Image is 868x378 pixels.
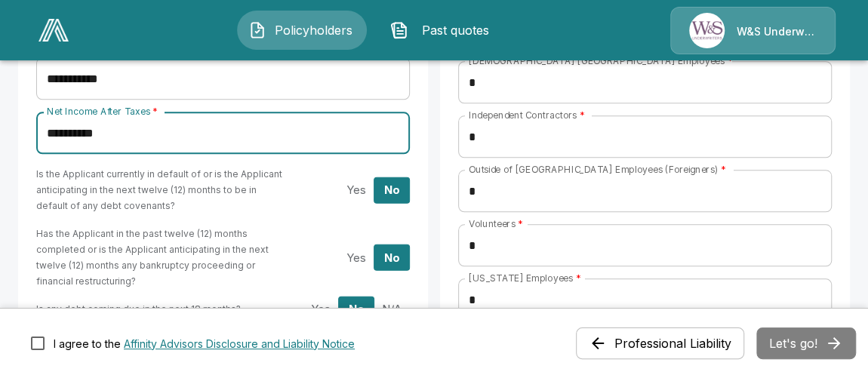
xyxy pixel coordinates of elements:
[469,109,585,121] label: Independent Contractors
[124,336,355,352] button: I agree to the
[469,272,581,284] label: [US_STATE] Employees
[338,177,374,203] button: Yes
[414,21,497,39] span: Past quotes
[576,327,744,359] button: Professional Liability
[248,21,266,39] img: Policyholders Icon
[47,105,158,118] label: Net Income After Taxes
[374,244,410,271] button: No
[272,21,356,39] span: Policyholders
[469,163,726,176] label: Outside of [GEOGRAPHIC_DATA] Employees (Foreigners)
[338,296,374,322] button: No
[390,21,408,39] img: Past quotes Icon
[303,296,339,322] button: Yes
[338,244,374,271] button: Yes
[36,301,241,317] h6: Is any debt coming due in the next 18 months?
[379,11,509,50] button: Past quotes IconPast quotes
[36,226,285,289] h6: Has the Applicant in the past twelve (12) months completed or is the Applicant anticipating in th...
[469,217,523,230] label: Volunteers
[374,177,410,203] button: No
[469,54,733,67] label: [DEMOGRAPHIC_DATA] [GEOGRAPHIC_DATA] Employees
[54,336,355,352] div: I agree to the
[38,19,69,41] img: AA Logo
[237,11,367,50] button: Policyholders IconPolicyholders
[374,296,410,322] button: N/A
[36,166,285,214] h6: Is the Applicant currently in default of or is the Applicant anticipating in the next twelve (12)...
